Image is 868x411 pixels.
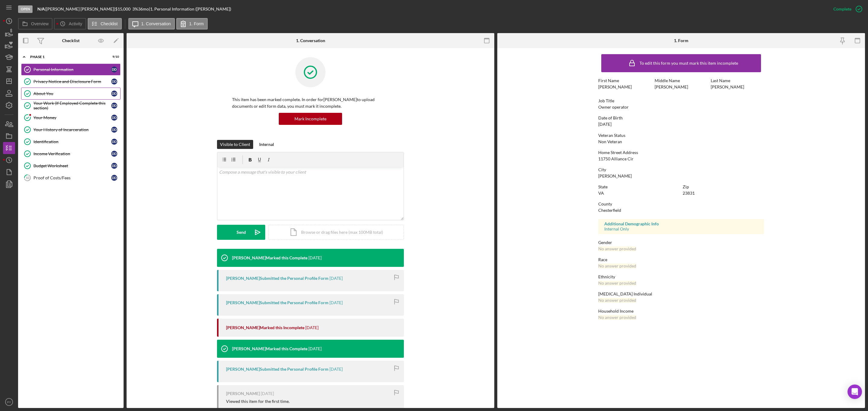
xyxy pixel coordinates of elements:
[232,96,389,110] p: This item has been marked complete. In order for [PERSON_NAME] to upload documents or edit form d...
[33,79,111,84] div: Privacy Notice and Disclosure Form
[111,139,117,145] div: D D
[598,208,621,213] div: Chesterfield
[598,167,764,172] div: City
[683,184,764,189] div: Zip
[226,391,260,396] div: [PERSON_NAME]
[598,264,636,268] div: No answer provided
[711,85,744,89] div: [PERSON_NAME]
[141,21,171,26] label: 1. Conversation
[232,346,307,351] div: [PERSON_NAME] Marked this Complete
[33,127,111,132] div: Your History of Incarceration
[296,38,325,43] div: 1. Conversation
[189,21,204,26] label: 1. Form
[33,91,111,96] div: About You
[21,112,121,124] a: Your MoneyDD
[711,78,764,83] div: Last Name
[115,6,131,11] span: $15,000
[111,66,117,73] div: D D
[33,163,111,168] div: Budget Worksheet
[294,113,326,125] div: Mark Incomplete
[598,246,636,251] div: No answer provided
[138,7,149,11] div: 36 mo
[598,315,636,320] div: No answer provided
[101,21,118,26] label: Checklist
[308,346,322,351] time: 2024-06-03 12:31
[604,227,758,231] div: Internal Only
[598,150,764,155] div: Home Street Address
[598,240,764,245] div: Gender
[237,225,246,240] div: Send
[598,174,632,178] div: [PERSON_NAME]
[33,101,111,110] div: Your Work (If Employed Complete this section)
[21,136,121,148] a: IdentificationDD
[683,191,695,196] div: 23831
[598,292,764,296] div: [MEDICAL_DATA] Individual
[21,124,121,136] a: Your History of IncarcerationDD
[21,63,121,76] a: Personal InformationDD
[598,257,764,262] div: Race
[256,140,277,149] button: Internal
[33,139,111,144] div: Identification
[279,113,342,125] button: Mark Incomplete
[329,300,343,305] time: 2025-09-11 14:50
[305,325,319,330] time: 2025-09-11 14:46
[640,61,738,66] div: To edit this form you must mark this item incomplete
[21,88,121,100] a: About YouDD
[21,76,121,88] a: Privacy Notice and Disclosure FormDD
[26,176,30,180] tspan: 10
[33,175,111,180] div: Proof of Costs/Fees
[232,255,307,260] div: [PERSON_NAME] Marked this Complete
[149,7,231,11] div: | 1. Personal Information ([PERSON_NAME])
[226,300,329,305] div: [PERSON_NAME] Submitted the Personal Profile Form
[598,191,604,196] div: VA
[598,78,652,83] div: First Name
[21,100,121,112] a: Your Work (If Employed Complete this section)DD
[30,55,104,59] div: Phase 1
[33,151,111,156] div: Income Verification
[21,148,121,160] a: Income VerificationDD
[329,276,343,281] time: 2025-09-11 14:51
[226,325,304,330] div: [PERSON_NAME] Marked this Incomplete
[604,221,758,226] div: Additional Demographic Info
[111,79,117,85] div: D D
[226,276,329,281] div: [PERSON_NAME] Submitted the Personal Profile Form
[21,160,121,172] a: Budget WorksheetDD
[111,115,117,121] div: D D
[111,91,117,97] div: D D
[848,385,862,399] div: Open Intercom Messenger
[598,122,612,127] div: [DATE]
[598,298,636,303] div: No answer provided
[54,18,86,29] button: Activity
[598,98,764,103] div: Job Title
[220,140,250,149] div: Visible to Client
[69,21,82,26] label: Activity
[598,85,632,89] div: [PERSON_NAME]
[111,163,117,169] div: D D
[217,140,253,149] button: Visible to Client
[308,255,322,260] time: 2025-09-12 14:33
[226,399,290,404] div: Viewed this item for the first time.
[33,115,111,120] div: Your Money
[88,18,122,29] button: Checklist
[598,105,629,110] div: Owner operator
[598,281,636,286] div: No answer provided
[176,18,208,29] button: 1. Form
[217,225,265,240] button: Send
[62,38,80,43] div: Checklist
[46,7,115,11] div: [PERSON_NAME] [PERSON_NAME] |
[598,139,622,144] div: Non Veteran
[111,127,117,133] div: D D
[598,156,634,161] div: 11750 Alliance Cir
[37,6,45,11] b: N/A
[128,18,175,29] button: 1. Conversation
[21,172,121,184] a: 10Proof of Costs/FeesDD
[598,202,764,206] div: County
[111,151,117,157] div: D D
[18,5,33,13] div: Open
[3,396,15,408] button: PY
[598,309,764,314] div: Household Income
[31,21,49,26] label: Overview
[598,184,680,189] div: State
[108,55,119,59] div: 9 / 10
[598,274,764,279] div: Ethnicity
